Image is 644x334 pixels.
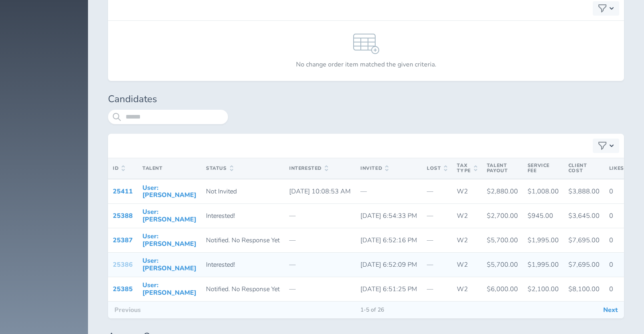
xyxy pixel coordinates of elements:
[487,285,518,294] span: $6,000.00
[289,187,351,196] span: [DATE] 10:08:53 AM
[113,285,133,294] a: 25385
[427,260,433,269] span: —
[206,165,233,171] span: Status
[609,187,613,196] span: 0
[354,307,390,313] span: 1-5 of 26
[142,207,196,223] a: User: [PERSON_NAME]
[609,211,613,220] span: 0
[427,285,433,294] span: —
[457,260,468,269] span: W2
[487,187,518,196] span: $2,880.00
[609,236,613,245] span: 0
[360,285,417,294] span: [DATE] 6:51:25 PM
[206,211,235,220] span: Interested!
[487,162,508,174] span: Talent Payout
[142,232,196,248] a: User: [PERSON_NAME]
[296,61,436,68] h3: No change order item matched the given criteria.
[360,236,417,245] span: [DATE] 6:52:16 PM
[487,211,518,220] span: $2,700.00
[597,302,624,318] button: Next
[142,281,196,297] a: User: [PERSON_NAME]
[609,165,630,171] span: Likes
[113,211,133,220] a: 25388
[289,236,296,245] span: —
[113,165,125,171] span: ID
[457,236,468,245] span: W2
[528,187,559,196] span: $1,008.00
[487,236,518,245] span: $5,700.00
[108,94,624,105] h1: Candidates
[360,211,417,220] span: [DATE] 6:54:33 PM
[113,236,133,245] a: 25387
[113,187,133,196] a: 25411
[568,236,600,245] span: $7,695.00
[609,285,613,294] span: 0
[108,302,147,318] button: Previous
[142,183,196,199] a: User: [PERSON_NAME]
[487,260,518,269] span: $5,700.00
[528,162,550,174] span: Service Fee
[113,260,133,269] a: 25386
[206,236,280,245] span: Notified. No Response Yet
[528,236,559,245] span: $1,995.00
[457,285,468,294] span: W2
[360,260,417,269] span: [DATE] 6:52:09 PM
[206,285,280,294] span: Notified. No Response Yet
[427,165,447,171] span: Lost
[609,260,613,269] span: 0
[568,187,600,196] span: $3,888.00
[427,236,433,245] span: —
[528,211,553,220] span: $945.00
[206,187,237,196] span: Not Invited
[568,162,587,174] span: Client Cost
[289,165,328,171] span: Interested
[427,211,433,220] span: —
[360,165,388,171] span: Invited
[142,165,163,171] span: Talent
[289,285,296,294] span: —
[568,211,600,220] span: $3,645.00
[427,187,433,196] span: —
[568,260,600,269] span: $7,695.00
[289,260,296,269] span: —
[457,211,468,220] span: W2
[289,211,296,220] span: —
[528,285,559,294] span: $2,100.00
[142,256,196,272] a: User: [PERSON_NAME]
[360,187,367,196] span: —
[568,285,600,294] span: $8,100.00
[206,260,235,269] span: Interested!
[457,187,468,196] span: W2
[457,163,477,174] span: Tax Type
[528,260,559,269] span: $1,995.00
